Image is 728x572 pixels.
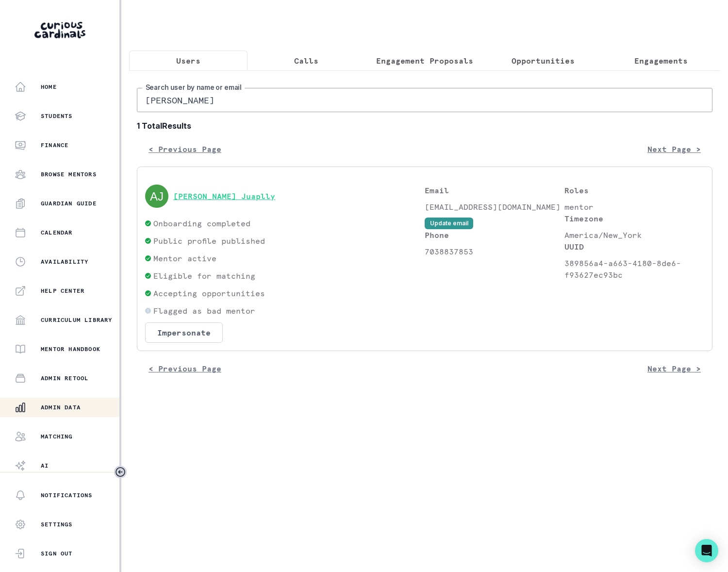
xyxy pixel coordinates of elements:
[376,55,473,67] p: Engagement Proposals
[137,359,233,378] button: < Previous Page
[153,235,265,247] p: Public profile published
[425,185,564,196] p: Email
[153,270,255,282] p: Eligible for matching
[41,316,113,324] p: Curriculum Library
[34,22,85,38] img: Curious Cardinals Logo
[145,322,223,343] button: Impersonate
[425,201,564,213] p: [EMAIL_ADDRESS][DOMAIN_NAME]
[512,55,575,67] p: Opportunities
[173,191,275,201] button: [PERSON_NAME] Juaplly
[41,550,73,557] p: Sign Out
[636,359,712,378] button: Next Page >
[41,258,88,266] p: Availability
[41,491,93,499] p: Notifications
[425,218,473,229] button: Update email
[294,55,318,67] p: Calls
[41,462,49,470] p: AI
[41,374,88,382] p: Admin Retool
[564,229,704,241] p: America/New_York
[634,55,688,67] p: Engagements
[137,139,233,159] button: < Previous Page
[153,252,216,264] p: Mentor active
[425,246,564,257] p: 7038837853
[153,218,250,229] p: Onboarding completed
[41,112,73,120] p: Students
[41,229,73,236] p: Calendar
[176,55,200,67] p: Users
[564,185,704,196] p: Roles
[564,241,704,252] p: UUID
[41,521,73,528] p: Settings
[41,345,100,353] p: Mentor Handbook
[425,229,564,241] p: Phone
[41,433,73,440] p: Matching
[41,170,97,178] p: Browse Mentors
[636,139,712,159] button: Next Page >
[145,185,168,208] img: svg
[41,141,68,149] p: Finance
[153,305,255,317] p: Flagged as bad mentor
[564,201,704,213] p: mentor
[153,287,265,299] p: Accepting opportunities
[41,404,81,411] p: Admin Data
[41,83,57,91] p: Home
[695,539,718,562] div: Open Intercom Messenger
[114,466,127,478] button: Toggle sidebar
[41,200,97,207] p: Guardian Guide
[564,213,704,224] p: Timezone
[41,287,84,295] p: Help Center
[564,257,704,281] p: 389856a4-a663-4180-8de6-f93627ec93bc
[137,120,712,132] b: 1 Total Results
